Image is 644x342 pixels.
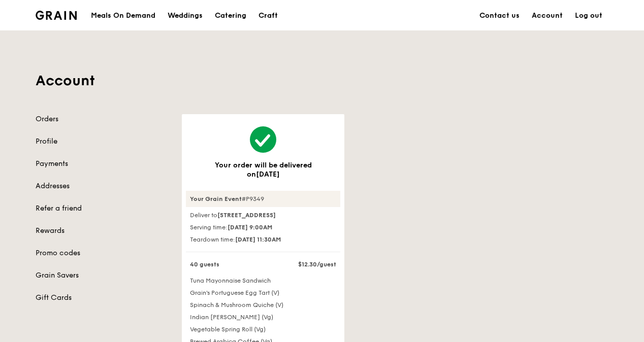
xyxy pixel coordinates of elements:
[186,235,340,244] div: Teardown time:
[184,301,342,309] div: Spinach & Mushroom Quiche (V)
[36,114,170,124] a: Orders
[36,72,608,90] h1: Account
[36,226,170,236] a: Rewards
[215,1,246,31] div: Catering
[184,277,342,285] div: Tuna Mayonnaise Sandwich
[184,260,289,268] div: 40 guests
[256,170,280,179] span: [DATE]
[168,1,203,31] div: Weddings
[569,1,608,31] a: Log out
[36,181,170,191] a: Addresses
[36,159,170,169] a: Payments
[259,1,278,31] div: Craft
[217,212,276,219] strong: [STREET_ADDRESS]
[186,211,340,219] div: Deliver to
[186,191,340,207] div: #P9349
[526,1,569,31] a: Account
[36,248,170,258] a: Promo codes
[91,1,155,31] div: Meals On Demand
[36,203,170,214] a: Refer a friend
[184,325,342,333] div: Vegetable Spring Roll (Vg)
[36,293,170,303] a: Gift Cards
[289,260,342,268] div: $12.30/guest
[209,1,252,31] a: Catering
[190,195,242,202] strong: Your Grain Event
[184,313,342,321] div: Indian [PERSON_NAME] (Vg)
[252,1,284,31] a: Craft
[162,1,209,31] a: Weddings
[36,11,77,20] img: Grain
[36,270,170,281] a: Grain Savers
[473,1,526,31] a: Contact us
[235,236,281,243] strong: [DATE] 11:30AM
[186,223,340,231] div: Serving time:
[184,289,342,297] div: Grain's Portuguese Egg Tart (V)
[228,224,272,231] strong: [DATE] 9:00AM
[36,136,170,147] a: Profile
[198,161,328,179] h3: Your order will be delivered on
